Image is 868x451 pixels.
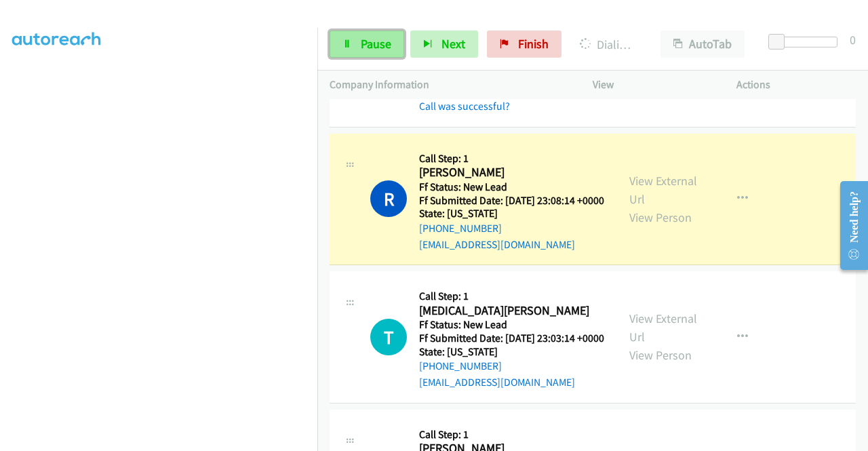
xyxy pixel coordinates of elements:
div: The call is yet to be attempted [370,319,407,355]
button: Next [410,31,478,58]
h1: T [370,319,407,355]
span: Finish [518,36,549,52]
div: 0 [850,31,856,49]
a: [PHONE_NUMBER] [419,359,502,372]
a: [EMAIL_ADDRESS][DOMAIN_NAME] [419,376,575,389]
h5: Call Step: 1 [419,290,604,303]
h5: Call Step: 1 [419,428,605,442]
a: View Person [629,347,692,363]
div: Delay between calls (in seconds) [775,37,837,47]
h5: State: [US_STATE] [419,207,604,220]
h5: Ff Status: New Lead [419,318,604,332]
h5: Ff Submitted Date: [DATE] 23:03:14 +0000 [419,332,604,345]
a: [PHONE_NUMBER] [419,222,502,235]
h1: R [370,180,407,217]
p: View [593,77,712,93]
a: View External Url [629,173,697,207]
button: AutoTab [660,31,745,58]
h2: [MEDICAL_DATA][PERSON_NAME] [419,303,600,319]
a: Pause [330,31,404,58]
h5: Call Step: 1 [419,152,604,165]
h5: State: [US_STATE] [419,345,604,359]
a: Finish [487,31,561,58]
a: Call was successful? [419,100,510,113]
iframe: Resource Center [829,172,868,279]
p: Dialing [PERSON_NAME] [580,35,636,54]
a: View External Url [629,311,697,345]
a: [EMAIL_ADDRESS][DOMAIN_NAME] [419,238,575,251]
h2: [PERSON_NAME] [419,165,600,180]
span: Pause [361,36,391,52]
h5: Ff Status: New Lead [419,180,604,194]
a: View Person [629,210,692,225]
p: Company Information [330,77,568,93]
p: Actions [736,77,856,93]
span: Next [441,36,465,52]
h5: Ff Submitted Date: [DATE] 23:08:14 +0000 [419,194,604,208]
